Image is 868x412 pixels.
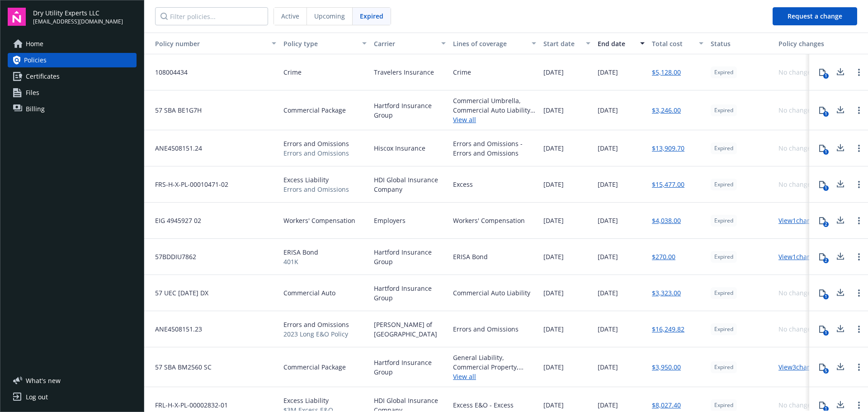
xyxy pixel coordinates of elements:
span: HDI Global Insurance Company [374,175,446,194]
a: $13,909.70 [652,143,684,153]
span: [DATE] [543,216,564,225]
a: $4,038.00 [652,216,681,225]
span: Expired [714,180,733,189]
span: Commercial Auto [283,288,335,298]
div: Commercial Umbrella, Commercial Auto Liability, Commercial Property, General Liability [453,96,536,115]
button: Request a change [773,7,857,25]
a: Open options [854,143,864,154]
a: $270.00 [652,252,675,261]
div: End date [598,39,635,48]
div: 2 [823,258,829,263]
span: [DATE] [543,105,564,115]
span: ANE4508151.24 [148,143,202,153]
span: [DATE] [543,252,564,261]
span: EIG 4945927 02 [148,216,201,225]
a: View 1 changes [778,216,821,225]
span: Files [26,85,39,100]
button: 2 [813,248,831,266]
button: 1 [813,284,831,302]
div: Total cost [652,39,693,48]
span: Crime [283,67,302,77]
span: [DATE] [543,67,564,77]
span: Policies [24,53,47,67]
div: No changes [778,67,814,77]
span: Hartford Insurance Group [374,247,446,266]
div: Excess [453,180,473,189]
a: Billing [8,102,137,116]
a: $5,128.00 [652,67,681,77]
span: Hartford Insurance Group [374,101,446,120]
span: Expired [360,11,383,21]
span: Billing [26,102,45,116]
button: Status [707,33,775,54]
span: Errors and Omissions [283,148,349,158]
button: Policy changes [775,33,831,54]
div: 1 [823,73,829,79]
div: 1 [823,111,829,117]
a: Home [8,37,137,51]
div: Status [711,39,771,48]
div: No changes [778,180,814,189]
button: Total cost [648,33,707,54]
span: [DATE] [543,180,564,189]
button: Policy type [280,33,370,54]
span: ERISA Bond [283,247,318,257]
img: navigator-logo.svg [8,8,26,26]
span: Expired [714,106,733,114]
div: 1 [823,294,829,299]
div: Policy type [283,39,357,48]
a: Open options [854,215,864,226]
span: [DATE] [598,67,618,77]
span: Travelers Insurance [374,67,434,77]
button: 1 [813,175,831,194]
span: [DATE] [543,143,564,153]
span: Hartford Insurance Group [374,284,446,303]
span: 57 SBA BE1G7H [148,105,202,115]
span: [DATE] [598,143,618,153]
span: Employers [374,216,406,225]
div: No changes [778,288,814,298]
div: No changes [778,143,814,153]
input: Filter policies... [155,7,268,25]
button: 1 [813,101,831,119]
div: 1 [823,149,829,155]
div: Workers' Compensation [453,216,525,225]
span: Expired [714,217,733,225]
div: No changes [778,105,814,115]
a: Open options [854,67,864,78]
span: Expired [714,253,733,261]
button: Lines of coverage [449,33,540,54]
div: Lines of coverage [453,39,526,48]
button: Carrier [370,33,449,54]
span: Workers' Compensation [283,216,355,225]
span: Dry Utility Experts LLC [33,8,123,18]
span: [DATE] [598,216,618,225]
a: Open options [854,105,864,116]
a: Open options [854,288,864,298]
span: Hiscox Insurance [374,143,425,153]
div: Crime [453,67,471,77]
span: [DATE] [543,288,564,298]
div: Toggle SortBy [148,39,266,48]
div: Errors and Omissions - Errors and Omissions [453,139,536,158]
span: Commercial Package [283,105,346,115]
a: Open options [854,179,864,190]
span: [DATE] [598,288,618,298]
span: 401K [283,257,318,266]
a: $3,323.00 [652,288,681,298]
span: [DATE] [598,180,618,189]
span: [EMAIL_ADDRESS][DOMAIN_NAME] [33,18,123,26]
a: $15,477.00 [652,180,684,189]
a: Policies [8,53,137,67]
span: 108004434 [148,67,188,77]
button: Dry Utility Experts LLC[EMAIL_ADDRESS][DOMAIN_NAME] [33,8,137,26]
span: [DATE] [598,252,618,261]
a: $3,246.00 [652,105,681,115]
span: [DATE] [598,105,618,115]
span: Certificates [26,69,60,84]
span: 57BDDIU7862 [148,252,196,261]
span: FRS-H-X-PL-00010471-02 [148,180,228,189]
a: Files [8,85,137,100]
span: Expired [714,289,733,297]
div: 1 [823,185,829,191]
